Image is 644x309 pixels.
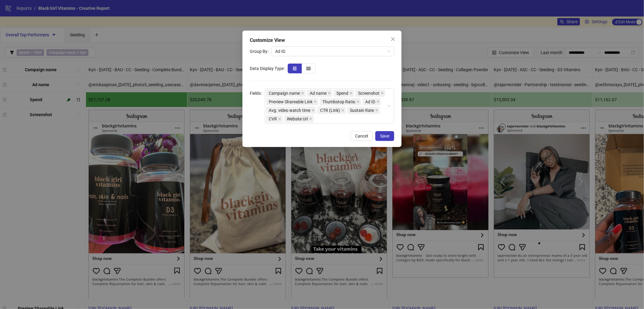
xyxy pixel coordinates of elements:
[362,98,381,105] span: Ad ID
[314,100,317,103] span: close
[365,98,375,105] span: Ad ID
[269,116,277,122] span: CVR
[266,98,318,105] span: Preview Shareable Link
[269,90,300,97] span: Campaign name
[347,107,380,114] span: Sustain Rate
[355,134,368,138] span: Cancel
[266,115,283,123] span: CVR
[269,98,313,105] span: Preview Shareable Link
[284,115,314,123] span: Website Url
[388,34,398,44] button: Close
[322,98,355,105] span: Thumbstop Ratio
[309,117,312,120] span: close
[310,90,327,97] span: Ad name
[307,90,332,97] span: Ad name
[355,90,385,97] span: Screenshot
[334,90,354,97] span: Spend
[278,117,281,120] span: close
[350,92,353,95] span: close
[358,90,380,97] span: Screenshot
[317,107,346,114] span: CTR (Link)
[380,134,389,138] span: Save
[328,92,331,95] span: close
[350,131,373,141] button: Cancel
[266,90,306,97] span: Campaign name
[301,92,304,95] span: close
[250,64,288,73] label: Data Display Type
[381,92,384,95] span: close
[391,37,395,42] span: close
[269,107,310,114] span: Avg. video watch time
[357,100,360,103] span: close
[306,66,311,71] span: table
[250,46,271,56] label: Group By
[275,47,391,56] span: Ad ID
[350,107,374,114] span: Sustain Rate
[375,109,378,112] span: close
[375,131,394,141] button: Save
[320,98,361,105] span: Thumbstop Ratio
[250,88,265,98] label: Fields
[266,107,316,114] span: Avg. video watch time
[320,107,340,114] span: CTR (Link)
[250,37,394,44] div: Customize View
[293,66,297,71] span: insert-row-left
[312,109,315,112] span: close
[376,100,380,103] span: close
[341,109,344,112] span: close
[336,90,348,97] span: Spend
[287,116,308,122] span: Website Url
